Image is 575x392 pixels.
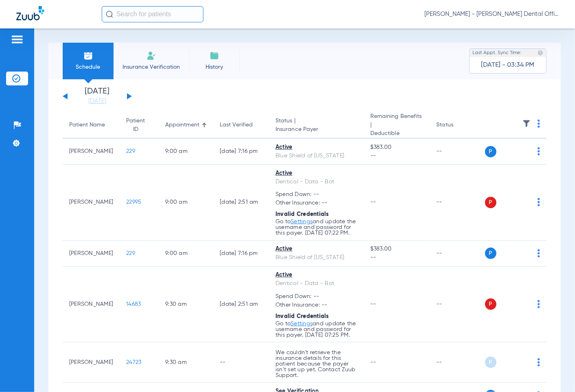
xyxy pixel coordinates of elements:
img: Schedule [83,51,93,61]
span: P [485,248,496,259]
a: Settings [291,321,313,327]
td: [PERSON_NAME] [63,342,120,383]
p: Go to and update the username and password for this payer. [DATE] 07:25 PM. [275,321,357,338]
div: Patient ID [126,117,152,134]
span: Other Insurance: -- [275,301,357,309]
span: 229 [126,148,135,154]
span: -- [370,253,424,262]
div: Appointment [165,121,207,129]
div: Patient Name [69,121,113,129]
div: Blue Shield of [US_STATE] [275,253,357,262]
img: group-dot-blue.svg [538,120,540,128]
img: Manual Insurance Verification [146,51,156,61]
span: -- [370,359,376,365]
td: -- [430,342,485,383]
th: Remaining Benefits | [364,112,430,139]
span: Invalid Credentials [275,211,329,217]
div: Patient Name [69,121,105,129]
img: group-dot-blue.svg [538,147,540,155]
img: Zuub Logo [16,6,44,20]
img: History [210,51,219,61]
a: [DATE] [73,97,122,105]
div: Appointment [165,121,199,129]
span: P [485,197,496,208]
span: Insurance Payer [275,125,357,134]
td: [DATE] 2:51 AM [213,165,269,241]
span: [PERSON_NAME] - [PERSON_NAME] Dental Office [424,10,559,18]
span: [DATE] - 03:34 PM [481,61,535,69]
td: 9:00 AM [159,165,213,241]
span: 14683 [126,301,141,307]
p: Go to and update the username and password for this payer. [DATE] 07:22 PM. [275,219,357,236]
span: 22995 [126,199,141,205]
div: Last Verified [220,121,262,129]
img: Search Icon [106,11,113,18]
td: -- [430,139,485,165]
img: filter.svg [523,120,531,128]
img: group-dot-blue.svg [538,198,540,206]
span: P [485,357,496,368]
td: [DATE] 7:16 PM [213,241,269,267]
td: [PERSON_NAME] [63,139,120,165]
th: Status | [269,112,364,139]
span: P [485,146,496,157]
th: Status [430,112,485,139]
td: [DATE] 7:16 PM [213,139,269,165]
span: Spend Down: -- [275,190,357,199]
td: 9:00 AM [159,241,213,267]
span: P [485,298,496,310]
img: group-dot-blue.svg [538,358,540,366]
div: Dentical - Data - Bot [275,178,357,186]
div: Active [275,169,357,178]
span: Spend Down: -- [275,292,357,301]
div: Patient ID [126,117,145,134]
td: -- [430,267,485,343]
span: 229 [126,250,135,256]
span: $383.00 [370,245,424,253]
td: [DATE] 2:51 AM [213,267,269,343]
span: Deductible [370,129,424,138]
td: [PERSON_NAME] [63,241,120,267]
span: Insurance Verification [120,63,183,71]
span: -- [370,152,424,160]
div: Active [275,271,357,279]
td: -- [430,165,485,241]
td: [PERSON_NAME] [63,267,120,343]
p: We couldn’t retrieve the insurance details for this patient because the payer isn’t set up yet. C... [275,350,357,378]
span: $383.00 [370,143,424,152]
span: Invalid Credentials [275,314,329,319]
span: 24723 [126,359,141,365]
div: Active [275,245,357,253]
a: Settings [291,219,313,224]
div: Last Verified [220,121,253,129]
img: hamburger-icon [11,35,24,44]
span: -- [370,199,376,205]
img: group-dot-blue.svg [538,300,540,308]
span: -- [370,301,376,307]
li: [DATE] [73,87,122,105]
span: Other Insurance: -- [275,199,357,207]
span: Schedule [69,63,107,71]
td: 9:30 AM [159,267,213,343]
img: last sync help info [538,50,543,56]
input: Search for patients [102,6,203,22]
div: Dentical - Data - Bot [275,279,357,288]
div: Active [275,143,357,152]
td: 9:00 AM [159,139,213,165]
span: History [195,63,234,71]
td: [PERSON_NAME] [63,165,120,241]
td: -- [430,241,485,267]
div: Blue Shield of [US_STATE] [275,152,357,160]
img: group-dot-blue.svg [538,249,540,257]
td: 9:30 AM [159,342,213,383]
span: Last Appt. Sync Time: [472,49,521,57]
td: -- [213,342,269,383]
